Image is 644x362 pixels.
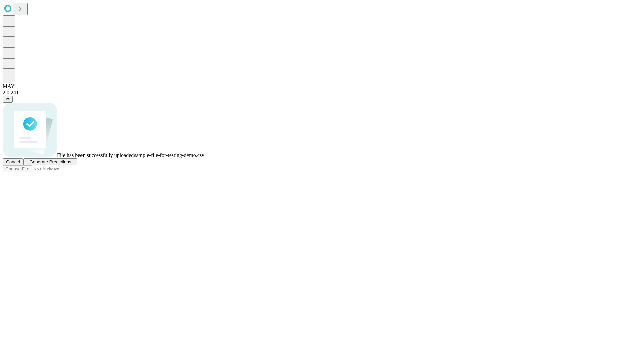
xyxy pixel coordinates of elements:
div: MAY [3,83,641,89]
span: File has been successfully uploaded [57,152,134,158]
span: Cancel [6,159,20,164]
span: @ [5,97,10,102]
span: Generate Predictions [29,159,71,164]
span: sample-file-for-testing-demo.csv [134,152,204,158]
button: @ [3,96,13,103]
button: Cancel [3,158,23,165]
button: Generate Predictions [23,158,77,165]
div: 2.0.241 [3,89,641,96]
